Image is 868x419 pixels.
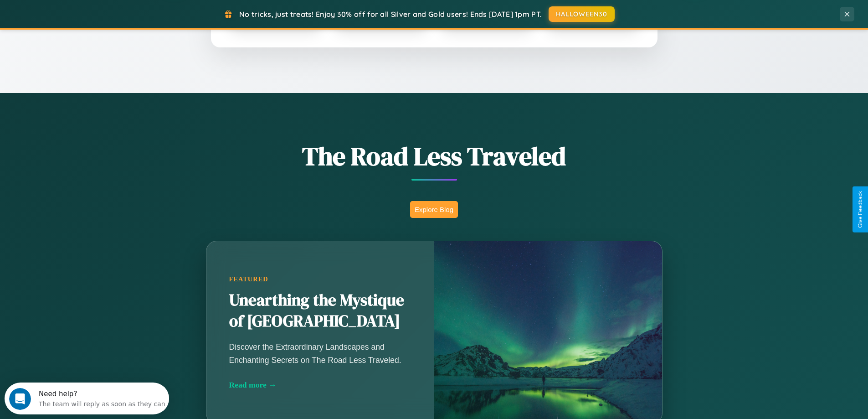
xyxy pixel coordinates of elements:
div: The team will reply as soon as they can [34,15,161,25]
div: Open Intercom Messenger [4,4,169,29]
div: Give Feedback [857,191,863,228]
button: Explore Blog [410,201,458,218]
h2: Unearthing the Mystique of [GEOGRAPHIC_DATA] [229,290,411,332]
button: HALLOWEEN30 [549,6,615,22]
span: No tricks, just treats! Enjoy 30% off for all Silver and Gold users! Ends [DATE] 1pm PT. [239,10,542,19]
p: Discover the Extraordinary Landscapes and Enchanting Secrets on The Road Less Traveled. [229,341,411,366]
div: Read more → [229,380,411,390]
iframe: Intercom live chat discovery launcher [5,383,169,414]
div: Featured [229,275,411,283]
h1: The Road Less Traveled [161,139,708,174]
iframe: Intercom live chat [9,388,31,410]
div: Need help? [34,8,161,15]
